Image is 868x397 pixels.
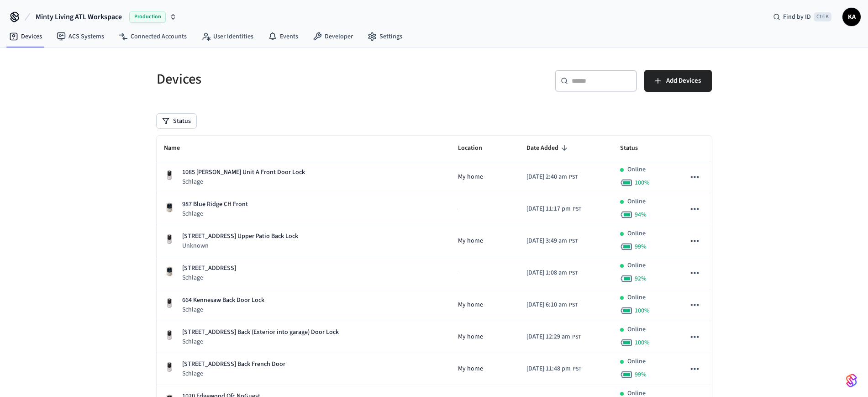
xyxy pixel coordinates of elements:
[2,28,49,45] a: Devices
[458,364,483,374] span: My home
[526,268,578,278] div: Asia/Manila
[526,172,567,182] span: [DATE] 2:40 am
[164,266,175,277] img: Schlage Sense Smart Deadbolt with Camelot Trim, Front
[164,170,175,181] img: Yale Assure Touchscreen Wifi Smart Lock, Satin Nickel, Front
[182,305,264,314] p: Schlage
[157,114,196,128] button: Status
[164,330,175,341] img: Yale Assure Touchscreen Wifi Smart Lock, Satin Nickel, Front
[620,141,650,155] span: Status
[182,200,248,209] p: 987 Blue Ridge CH Front
[627,197,646,206] p: Online
[129,11,166,23] span: Production
[635,210,647,219] span: 94 %
[635,306,650,315] span: 100 %
[666,75,701,87] span: Add Devices
[573,365,581,373] span: PST
[627,229,646,238] p: Online
[526,332,570,342] span: [DATE] 12:29 am
[182,232,298,241] p: [STREET_ADDRESS] Upper Patio Back Lock
[360,28,410,45] a: Settings
[36,11,122,22] span: Minty Living ATL Workspace
[458,204,460,214] span: -
[526,236,578,246] div: Asia/Manila
[182,337,339,346] p: Schlage
[458,332,483,342] span: My home
[627,261,646,270] p: Online
[458,141,494,155] span: Location
[182,168,305,177] p: 1085 [PERSON_NAME] Unit A Front Door Lock
[182,177,305,186] p: Schlage
[182,241,298,250] p: Unknown
[526,141,570,155] span: Date Added
[458,268,460,278] span: -
[182,360,285,369] p: [STREET_ADDRESS] Back French Door
[635,178,650,187] span: 100 %
[635,338,650,347] span: 100 %
[526,300,578,310] div: Asia/Manila
[526,364,581,374] div: Asia/Manila
[305,28,360,45] a: Developer
[261,28,305,45] a: Events
[569,269,578,277] span: PST
[182,296,264,305] p: 664 Kennesaw Back Door Lock
[111,28,194,45] a: Connected Accounts
[572,333,581,341] span: PST
[458,236,483,246] span: My home
[627,325,646,334] p: Online
[783,12,811,21] span: Find by ID
[182,209,248,218] p: Schlage
[194,28,261,45] a: User Identities
[846,373,857,388] img: SeamLogoGradient.69752ec5.svg
[164,234,175,245] img: Yale Assure Touchscreen Wifi Smart Lock, Satin Nickel, Front
[526,236,567,246] span: [DATE] 3:49 am
[573,205,581,213] span: PST
[627,165,646,175] p: Online
[635,242,647,251] span: 99 %
[627,293,646,302] p: Online
[526,204,581,214] div: Asia/Manila
[814,12,831,21] span: Ctrl K
[569,173,578,181] span: PST
[766,9,839,25] div: Find by IDCtrl K
[635,370,647,379] span: 99 %
[627,357,646,366] p: Online
[182,369,285,378] p: Schlage
[842,8,861,26] button: KA
[182,273,236,282] p: Schlage
[526,364,571,374] span: [DATE] 11:48 pm
[164,298,175,309] img: Yale Assure Touchscreen Wifi Smart Lock, Satin Nickel, Front
[843,9,860,25] span: KA
[526,172,578,182] div: Asia/Manila
[635,274,647,283] span: 92 %
[49,28,111,45] a: ACS Systems
[182,328,339,337] p: [STREET_ADDRESS] Back (Exterior into garage) Door Lock
[458,300,483,310] span: My home
[182,264,236,273] p: [STREET_ADDRESS]
[157,70,429,89] h5: Devices
[164,362,175,373] img: Yale Assure Touchscreen Wifi Smart Lock, Satin Nickel, Front
[164,202,175,213] img: Schlage Sense Smart Deadbolt with Camelot Trim, Front
[644,70,712,92] button: Add Devices
[526,268,567,278] span: [DATE] 1:08 am
[569,237,578,245] span: PST
[458,172,483,182] span: My home
[526,332,581,342] div: Asia/Manila
[569,301,578,309] span: PST
[526,204,571,214] span: [DATE] 11:17 pm
[164,141,192,155] span: Name
[526,300,567,310] span: [DATE] 6:10 am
